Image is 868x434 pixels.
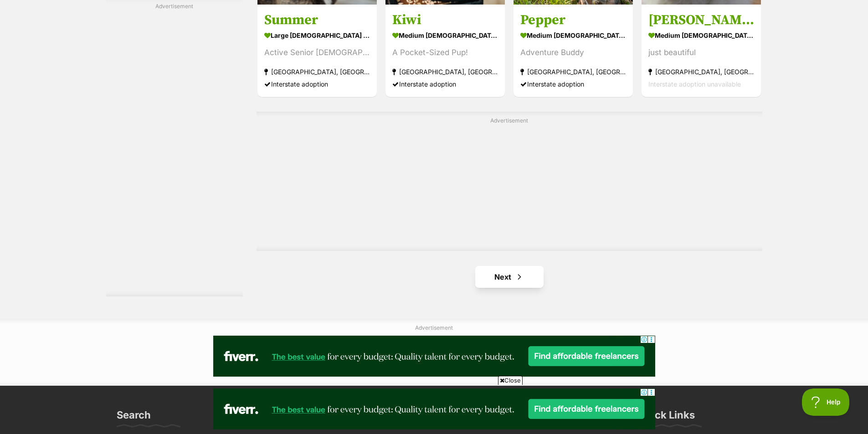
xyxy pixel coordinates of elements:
iframe: Advertisement [213,336,655,377]
strong: large [DEMOGRAPHIC_DATA] Dog [264,29,370,42]
a: Kiwi medium [DEMOGRAPHIC_DATA] Dog A Pocket-Sized Pup! [GEOGRAPHIC_DATA], [GEOGRAPHIC_DATA] Inter... [385,5,505,97]
strong: [GEOGRAPHIC_DATA], [GEOGRAPHIC_DATA] [648,66,754,78]
h3: [PERSON_NAME] [648,11,754,29]
div: Active Senior [DEMOGRAPHIC_DATA] [264,46,370,59]
strong: [GEOGRAPHIC_DATA], [GEOGRAPHIC_DATA] [520,66,626,78]
span: Close [498,376,523,385]
strong: [GEOGRAPHIC_DATA], [GEOGRAPHIC_DATA] [392,66,498,78]
div: Adventure Buddy [520,46,626,59]
h3: Pepper [520,11,626,29]
div: A Pocket-Sized Pup! [392,46,498,59]
h3: Summer [264,11,370,29]
h3: Kiwi [392,11,498,29]
span: Interstate adoption unavailable [648,80,741,88]
h3: Search [117,408,151,427]
h3: Quick Links [638,408,695,427]
div: Interstate adoption [392,78,498,90]
div: Interstate adoption [264,78,370,90]
nav: Pagination [257,266,762,288]
div: Interstate adoption [520,78,626,90]
div: Advertisement [257,112,762,251]
a: Next page [475,266,544,288]
iframe: Advertisement [106,14,243,287]
strong: [GEOGRAPHIC_DATA], [GEOGRAPHIC_DATA] [264,66,370,78]
strong: medium [DEMOGRAPHIC_DATA] Dog [520,29,626,42]
strong: medium [DEMOGRAPHIC_DATA] Dog [648,29,754,42]
iframe: Advertisement [213,388,655,429]
div: just beautiful [648,46,754,59]
iframe: Help Scout Beacon - Open [802,388,850,416]
strong: medium [DEMOGRAPHIC_DATA] Dog [392,29,498,42]
a: Summer large [DEMOGRAPHIC_DATA] Dog Active Senior [DEMOGRAPHIC_DATA] [GEOGRAPHIC_DATA], [GEOGRAPH... [257,5,377,97]
iframe: Advertisement [288,128,730,242]
a: [PERSON_NAME] medium [DEMOGRAPHIC_DATA] Dog just beautiful [GEOGRAPHIC_DATA], [GEOGRAPHIC_DATA] I... [642,5,761,97]
a: Pepper medium [DEMOGRAPHIC_DATA] Dog Adventure Buddy [GEOGRAPHIC_DATA], [GEOGRAPHIC_DATA] Interst... [514,5,633,97]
